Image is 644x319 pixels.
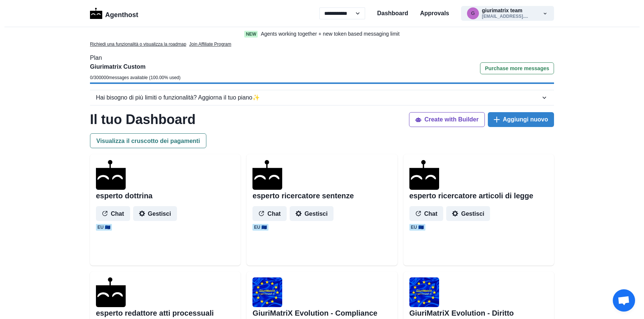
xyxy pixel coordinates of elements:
[252,277,282,307] img: user%2F1706%2Fc69140c4-d187-40b2-8d31-27057e89bcfe
[409,224,425,231] span: EU 🇪🇺
[261,30,399,38] p: Agents working together + new token based messaging limit
[96,160,126,190] img: agenthostmascotdark.ico
[488,112,554,127] button: Aggiungi nuovo
[96,277,126,307] img: agenthostmascotdark.ico
[90,133,206,148] button: Visualizza il cruscotto dei pagamenti
[90,8,102,19] img: Logo
[409,160,439,190] img: agenthostmascotdark.ico
[90,7,138,20] a: LogoAgenthost
[105,7,138,20] p: Agenthost
[446,206,490,221] button: Gestisci
[96,206,130,221] button: Chat
[96,191,152,200] h2: esperto dottrina
[252,160,282,190] img: agenthostmascotdark.ico
[252,191,354,200] h2: esperto ricercatore sentenze
[96,309,214,318] h2: esperto redattore atti processuali
[96,93,541,102] div: Hai bisogno di più limiti o funzionalità? Aggiorna il tuo piano ✨
[409,112,485,127] button: Create with Builder
[90,62,181,71] p: Giurimatrix Custom
[90,111,196,127] h1: Il tuo Dashboard
[252,224,268,231] span: EU 🇪🇺
[480,62,554,74] button: Purchase more messages
[90,90,554,105] button: Hai bisogno di più limiti o funzionalità? Aggiorna il tuo piano✨
[133,206,177,221] button: Gestisci
[290,206,334,221] button: Gestisci
[420,9,449,18] a: Approvals
[252,206,287,221] button: Chat
[409,277,439,307] img: user%2F1706%2F7dea465f-1924-49cc-a643-3e1d40af1abd
[189,41,231,48] a: Join Affiliate Program
[90,53,554,62] p: Plan
[377,9,408,18] a: Dashboard
[229,30,415,38] a: NewAgents working together + new token based messaging limit
[90,41,186,48] a: Richiedi una funzionalità o visualizza la roadmap
[409,191,533,200] h2: esperto ricercatore articoli di legge
[461,6,554,21] button: giurimatrix@gmail.comgiurimatrix team[EMAIL_ADDRESS]....
[409,206,444,221] button: Chat
[90,74,181,81] p: 0 / 300000 messages available ( 100.00 % used)
[480,62,554,82] a: Purchase more messages
[244,31,258,38] span: New
[96,224,112,231] span: EU 🇪🇺
[613,289,635,312] div: Aprire la chat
